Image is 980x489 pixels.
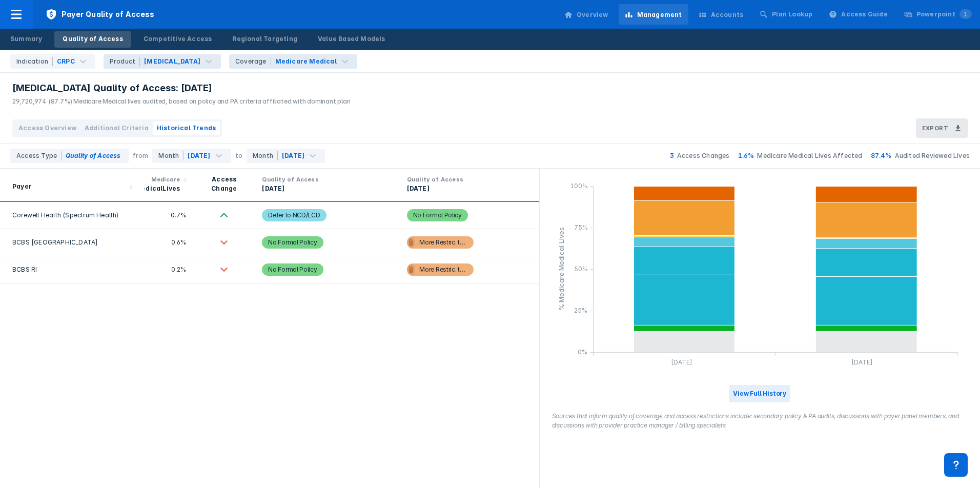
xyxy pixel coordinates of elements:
div: [DATE] [282,151,304,160]
div: Medicare [135,175,180,184]
div: Indication [16,57,53,66]
div: Accounts [711,10,744,19]
div: 0.6% [157,235,186,250]
button: Export [916,118,968,138]
p: Access Changes [677,151,730,160]
text: 25% [574,307,587,314]
div: Quality of Access [407,175,527,184]
div: No Formal Policy [268,263,317,276]
text: 50% [574,265,587,273]
div: Quality of Access is the only option [10,149,129,163]
figcaption: Sources that inform quality of coverage and access restrictions include: secondary policy & PA au... [552,412,968,430]
div: Regional Targeting [232,34,297,44]
div: Value Based Models [318,34,385,44]
div: 0.2% [157,262,186,277]
div: Competitive Access [144,34,212,44]
div: No Formal Policy [413,209,462,221]
div: Month [253,151,278,160]
p: 1.6% [738,151,758,160]
text: 100% [569,182,587,190]
span: Additional Criteria [85,124,149,133]
span: Access Overview [18,124,76,133]
div: Quality of Access [262,175,382,184]
div: 29,720,974 (87.7%) Medicare Medical lives audited, based on policy and PA criteria affiliated wit... [12,97,351,106]
div: Month [158,151,183,160]
div: Summary [10,34,42,44]
div: Corewell Health (Spectrum Health) [12,208,132,222]
div: [DATE] [188,151,210,160]
div: Coverage [235,57,271,66]
div: No Formal Policy [268,236,317,249]
a: Value Based Models [310,31,394,48]
div: BCBS [GEOGRAPHIC_DATA] [12,235,132,250]
span: [MEDICAL_DATA] Quality of Access: [DATE] [12,82,212,94]
button: Additional Criteria [80,121,153,135]
div: [DATE] [407,184,527,193]
text: [DATE] [670,358,692,366]
a: Overview [558,4,615,25]
p: 3 [670,151,677,160]
p: from [133,151,149,160]
div: Product [110,57,140,66]
div: Powerpoint [916,10,972,19]
div: CRPC [57,57,75,66]
span: 1 [959,9,972,19]
tspan: % Medicare Medical Lives [557,228,565,311]
button: View Full History [729,385,790,402]
div: Defer to NCD/LCD [268,209,320,221]
a: Management [619,4,688,25]
div: Contact Support [944,453,968,477]
div: Plan Lookup [772,10,812,19]
button: Access Overview [14,121,80,135]
div: Access Change [211,175,237,193]
p: to [235,151,242,160]
a: Accounts [692,4,750,25]
a: Regional Targeting [224,31,305,48]
div: Sort [145,169,198,202]
div: More Restric. than Label [419,236,467,249]
div: Payer [12,182,32,193]
div: Quality of Access [63,34,122,44]
p: Audited Reviewed Lives [895,151,970,160]
button: Historical Trends [153,121,220,135]
p: 87.4% [871,151,895,160]
div: Access Guide [841,10,887,19]
div: [DATE] [262,184,382,193]
a: Quality of Access [54,31,131,48]
div: Medical Lives [135,184,180,193]
text: [DATE] [851,358,873,366]
a: Summary [2,31,50,48]
div: More Restric. than Label [419,263,467,276]
div: Medicare Medical [275,57,337,66]
div: Management [637,10,682,19]
div: 0.7% [157,208,186,222]
a: Competitive Access [135,31,220,48]
div: BCBS RI [12,262,132,277]
text: 0% [578,348,587,356]
h3: Export [922,125,948,132]
g: column chart , with 8 column series, . Y-scale minimum value is 0 , maximum value is 100. X-scale... [552,181,968,376]
div: Overview [577,10,608,19]
span: Historical Trends [157,124,216,133]
text: 75% [574,223,587,231]
p: Medicare Medical Lives Affected [757,151,862,160]
div: [MEDICAL_DATA] [144,57,200,66]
